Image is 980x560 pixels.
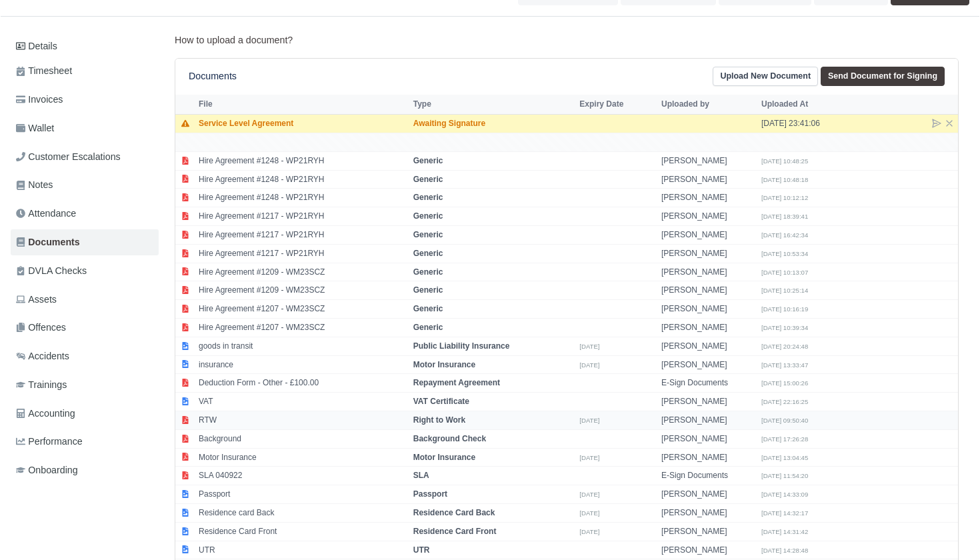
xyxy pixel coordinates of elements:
td: [PERSON_NAME] [658,170,758,189]
td: UTR [195,541,410,559]
strong: Background Check [413,434,486,443]
a: Accidents [11,343,159,369]
td: RTW [195,411,410,430]
td: Hire Agreement #1248 - WP21RYH [195,170,410,189]
strong: Generic [413,211,443,221]
td: [PERSON_NAME] [658,151,758,170]
strong: Generic [413,175,443,184]
th: Expiry Date [576,95,658,115]
a: Details [11,34,159,59]
span: Customer Escalations [16,149,121,165]
span: Accounting [16,406,75,421]
td: [PERSON_NAME] [658,485,758,504]
a: Trainings [11,372,159,398]
small: [DATE] 22:16:25 [761,398,808,405]
small: [DATE] 10:16:19 [761,305,808,313]
strong: Motor Insurance [413,453,475,462]
th: Uploaded by [658,95,758,115]
span: Invoices [16,92,63,107]
td: Service Level Agreement [195,115,410,133]
strong: SLA [413,471,429,480]
td: Hire Agreement #1207 - WM23SCZ [195,319,410,337]
a: Performance [11,429,159,455]
td: Hire Agreement #1209 - WM23SCZ [195,263,410,281]
span: Offences [16,320,66,335]
a: Timesheet [11,58,159,84]
small: [DATE] 14:33:09 [761,491,808,498]
small: [DATE] 13:04:45 [761,454,808,461]
strong: Residence Card Back [413,508,495,517]
td: Hire Agreement #1207 - WM23SCZ [195,300,410,319]
td: Hire Agreement #1217 - WP21RYH [195,207,410,226]
small: [DATE] 16:42:34 [761,231,808,239]
a: Upload New Document [713,67,818,86]
small: [DATE] 14:28:48 [761,547,808,554]
strong: Generic [413,323,443,332]
small: [DATE] 13:33:47 [761,361,808,369]
td: [PERSON_NAME] [658,448,758,467]
td: Hire Agreement #1248 - WP21RYH [195,189,410,207]
span: Documents [16,235,80,250]
td: [PERSON_NAME] [658,226,758,245]
small: [DATE] [579,491,599,498]
span: DVLA Checks [16,263,87,279]
td: goods in transit [195,337,410,355]
small: [DATE] [579,509,599,517]
td: [PERSON_NAME] [658,411,758,430]
a: Attendance [11,201,159,227]
strong: Generic [413,267,443,277]
div: Chat Widget [913,496,980,560]
a: Documents [11,229,159,255]
td: [PERSON_NAME] [658,281,758,300]
td: [DATE] 23:41:06 [758,115,858,133]
span: Trainings [16,377,67,393]
td: VAT [195,393,410,411]
strong: Passport [413,489,447,499]
span: Notes [16,177,53,193]
strong: Generic [413,304,443,313]
td: Deduction Form - Other - £100.00 [195,374,410,393]
span: Onboarding [16,463,78,478]
small: [DATE] 10:13:07 [761,269,808,276]
a: Assets [11,287,159,313]
td: Hire Agreement #1248 - WP21RYH [195,151,410,170]
td: Motor Insurance [195,448,410,467]
small: [DATE] 20:24:48 [761,343,808,350]
small: [DATE] 18:39:41 [761,213,808,220]
td: [PERSON_NAME] [658,541,758,559]
td: [PERSON_NAME] [658,355,758,374]
td: Passport [195,485,410,504]
a: Customer Escalations [11,144,159,170]
td: [PERSON_NAME] [658,319,758,337]
td: [PERSON_NAME] [658,300,758,319]
strong: Generic [413,249,443,258]
small: [DATE] [579,417,599,424]
td: [PERSON_NAME] [658,207,758,226]
small: [DATE] 09:50:40 [761,417,808,424]
small: [DATE] 10:53:34 [761,250,808,257]
strong: Generic [413,193,443,202]
strong: Generic [413,156,443,165]
a: Offences [11,315,159,341]
h6: Documents [189,71,237,82]
td: Background [195,429,410,448]
small: [DATE] [579,361,599,369]
strong: Residence Card Front [413,527,497,536]
a: Wallet [11,115,159,141]
td: SLA 040922 [195,467,410,485]
span: Accidents [16,349,69,364]
strong: UTR [413,545,430,555]
strong: VAT Certificate [413,397,469,406]
small: [DATE] 11:54:20 [761,472,808,479]
strong: Generic [413,285,443,295]
td: Awaiting Signature [410,115,577,133]
td: Hire Agreement #1209 - WM23SCZ [195,281,410,300]
small: [DATE] 17:26:28 [761,435,808,443]
a: Notes [11,172,159,198]
span: Performance [16,434,83,449]
small: [DATE] 14:32:17 [761,509,808,517]
small: [DATE] 10:48:18 [761,176,808,183]
td: Hire Agreement #1217 - WP21RYH [195,226,410,245]
strong: Motor Insurance [413,360,475,369]
span: Assets [16,292,57,307]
